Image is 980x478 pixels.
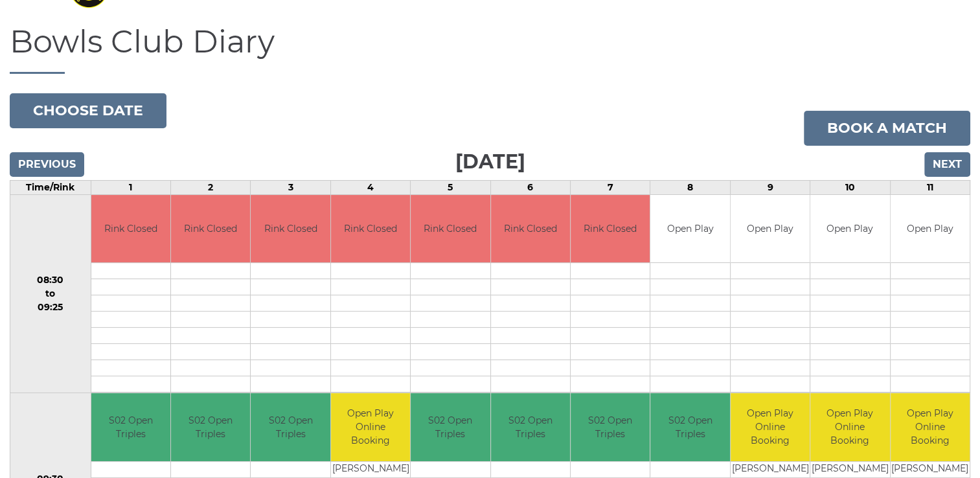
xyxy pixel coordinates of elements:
[10,93,166,128] button: Choose date
[91,180,170,194] td: 1
[10,152,84,177] input: Previous
[10,180,91,194] td: Time/Rink
[924,152,970,177] input: Next
[810,393,889,461] td: Open Play Online Booking
[891,461,970,477] td: [PERSON_NAME]
[731,461,810,477] td: [PERSON_NAME]
[10,25,970,74] h1: Bowls Club Diary
[411,180,490,194] td: 5
[171,195,250,263] td: Rink Closed
[570,180,650,194] td: 7
[650,180,730,194] td: 8
[171,393,250,461] td: S02 Open Triples
[170,180,250,194] td: 2
[331,195,410,263] td: Rink Closed
[251,393,330,461] td: S02 Open Triples
[804,111,970,146] a: Book a match
[650,195,729,263] td: Open Play
[331,393,410,461] td: Open Play Online Booking
[330,180,410,194] td: 4
[411,393,490,461] td: S02 Open Triples
[730,180,810,194] td: 9
[91,393,170,461] td: S02 Open Triples
[891,393,970,461] td: Open Play Online Booking
[411,195,490,263] td: Rink Closed
[251,195,330,263] td: Rink Closed
[571,393,650,461] td: S02 Open Triples
[810,461,889,477] td: [PERSON_NAME]
[251,180,330,194] td: 3
[491,393,570,461] td: S02 Open Triples
[890,180,970,194] td: 11
[91,195,170,263] td: Rink Closed
[331,461,410,477] td: [PERSON_NAME]
[810,180,890,194] td: 10
[10,194,91,393] td: 08:30 to 09:25
[571,195,650,263] td: Rink Closed
[731,393,810,461] td: Open Play Online Booking
[491,195,570,263] td: Rink Closed
[891,195,970,263] td: Open Play
[810,195,889,263] td: Open Play
[490,180,570,194] td: 6
[650,393,729,461] td: S02 Open Triples
[731,195,810,263] td: Open Play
